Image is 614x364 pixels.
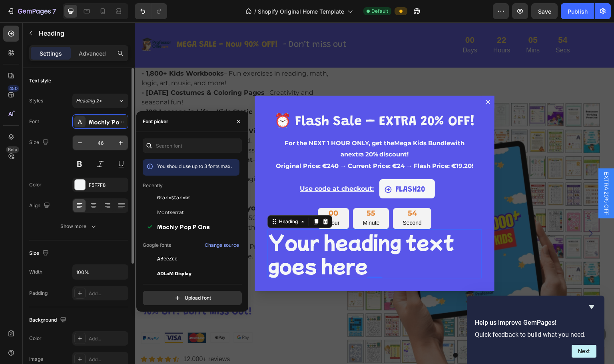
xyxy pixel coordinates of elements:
p: ⁠⁠⁠⁠⁠⁠⁠ [134,87,346,112]
button: Publish [561,3,594,19]
div: Styles [29,97,43,104]
span: Shopify Original Home Template [258,7,344,16]
span: Heading 2* [76,97,102,104]
span: For the NEXT 1 HOUR ONLY, get the with [150,117,330,124]
button: Change source [204,240,239,250]
span: an ! [206,128,274,136]
p: Google fonts [143,242,171,249]
button: Save [531,3,558,19]
button: Show more [29,219,128,234]
span: Mochiy Pop P One [157,223,210,230]
button: <p>FLASH20</p> [245,157,300,176]
span: Save [538,8,551,15]
span: ⏰ Flash Sale – EXTRA 20% OFF! [140,93,340,106]
div: Rich Text Editor. Editing area: main [133,114,347,150]
div: Background [29,315,68,326]
p: Second [268,196,287,206]
div: Add... [89,356,126,363]
div: 00 [193,186,205,196]
div: Size [29,137,50,148]
div: Image [29,356,43,363]
input: Search font [143,138,242,153]
p: Quick feedback to build what you need. [475,331,596,338]
p: Hour [193,196,205,206]
div: Add... [89,335,126,342]
p: Recently [143,182,163,189]
div: 55 [228,186,245,196]
span: Original Price: €240 → Current Price: €24 → Flash Price: €19.20! [141,140,339,147]
div: Upload font [173,294,211,302]
p: FLASH20 [261,160,291,174]
button: Next question [572,345,596,358]
div: Size [29,248,50,259]
div: Mochiy Pop P One [89,118,126,126]
span: ABeeZee [157,255,177,262]
span: ADLaM Display [157,270,191,277]
div: Add... [89,290,126,297]
div: 54 [268,186,287,196]
div: Publish [568,7,588,16]
button: 7 [3,3,60,19]
div: Undo/Redo [135,3,167,19]
p: Heading [39,28,125,38]
div: Padding [29,290,48,297]
span: EXTRA 20% OFF [468,149,476,193]
span: / [254,7,256,16]
div: Change source [205,242,239,249]
button: Heading 2* [72,94,128,108]
h2: Help us improve GemPages! [475,318,596,328]
strong: extra 20% discount [213,128,273,136]
div: Rich Text Editor. Editing area: main [133,160,240,173]
div: Beta [6,146,19,153]
p: Minute [228,196,245,206]
div: Color [29,181,42,188]
div: F5F7F8 [89,182,126,189]
h2: Your heading text goes here [133,207,347,256]
p: Advanced [79,49,106,58]
span: You should use up to 3 fonts max. [157,163,232,169]
div: Width [29,268,42,276]
div: Dialog body [120,73,360,269]
div: Heading [143,196,165,203]
div: Font picker [143,118,168,125]
iframe: Design area [135,22,614,364]
div: 450 [8,85,19,92]
div: Font [29,118,39,125]
input: Auto [73,265,128,279]
div: Align [29,200,52,211]
div: Dialog content [120,73,360,269]
strong: Mega Kids Bundle [260,117,316,124]
span: Montserrat [157,209,184,216]
div: Show more [60,222,98,230]
p: Settings [40,49,62,58]
span: Grandstander [157,194,190,202]
div: Help us improve GemPages! [475,302,596,358]
button: Upload font [143,291,242,305]
button: Hide survey [587,302,596,312]
p: 7 [52,6,56,16]
div: Text style [29,77,51,84]
h2: Rich Text Editor. Editing area: main [133,86,347,113]
div: Color [29,335,42,342]
p: Use code at checkout: [134,161,239,172]
span: Default [371,8,388,15]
